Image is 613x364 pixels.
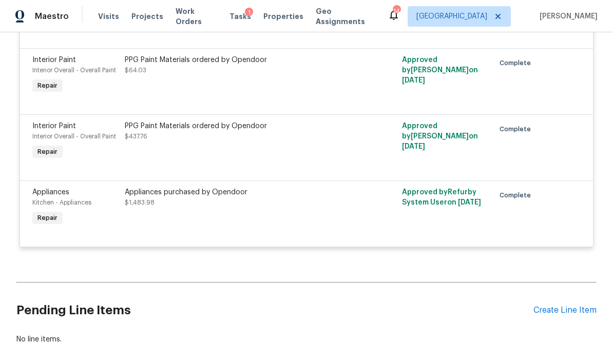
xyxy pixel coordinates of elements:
div: No line items. [16,334,597,345]
span: Approved by [PERSON_NAME] on [402,123,478,150]
span: Interior Paint [32,123,76,130]
span: [DATE] [402,143,425,150]
div: 14 [393,6,400,16]
span: Complete [500,58,535,68]
span: [DATE] [402,77,425,84]
div: PPG Paint Materials ordered by Opendoor [125,121,350,131]
span: Complete [500,124,535,134]
span: Appliances [32,189,69,196]
span: Repair [33,213,62,223]
span: Complete [500,190,535,200]
span: $437.76 [125,133,147,139]
span: Interior Overall - Overall Paint [32,133,116,139]
span: Visits [98,11,119,22]
span: [PERSON_NAME] [535,11,598,22]
span: Geo Assignments [316,6,375,27]
div: 1 [245,8,253,18]
span: Approved by Refurby System User on [402,189,481,206]
span: Interior Paint [32,56,76,64]
span: [DATE] [458,199,481,206]
span: $64.03 [125,67,146,73]
span: Tasks [229,13,251,20]
span: $1,483.98 [125,199,155,206]
span: Work Orders [176,6,217,27]
span: Interior Overall - Overall Paint [32,67,116,73]
span: Approved by [PERSON_NAME] on [402,56,478,84]
h2: Pending Line Items [16,287,533,334]
span: Properties [263,11,303,22]
span: Projects [131,11,163,22]
span: Repair [33,80,62,91]
span: [GEOGRAPHIC_DATA] [416,11,487,22]
span: Repair [33,147,62,157]
div: PPG Paint Materials ordered by Opendoor [125,55,350,65]
div: Appliances purchased by Opendoor [125,187,350,197]
div: Create Line Item [533,306,597,315]
span: Kitchen - Appliances [32,199,91,206]
span: Maestro [35,11,69,22]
